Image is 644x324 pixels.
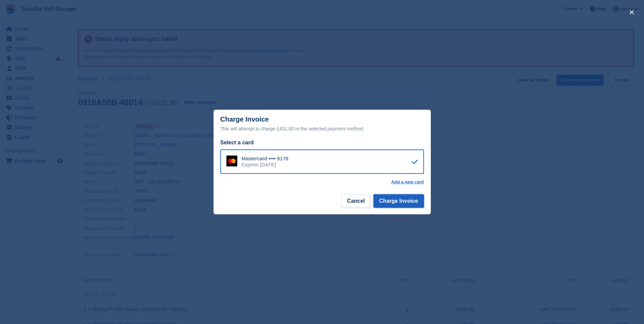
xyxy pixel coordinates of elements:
[341,194,370,208] button: Cancel
[242,162,289,168] div: Expires [DATE]
[226,156,237,166] img: Mastercard Logo
[626,7,637,18] button: close
[220,125,424,133] div: This will attempt to charge £431.00 to the selected payment method.
[242,156,289,162] div: Mastercard •••• 9178
[391,179,424,185] a: Add a new card
[220,115,424,133] div: Charge Invoice
[220,139,424,147] div: Select a card
[373,194,424,208] button: Charge Invoice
